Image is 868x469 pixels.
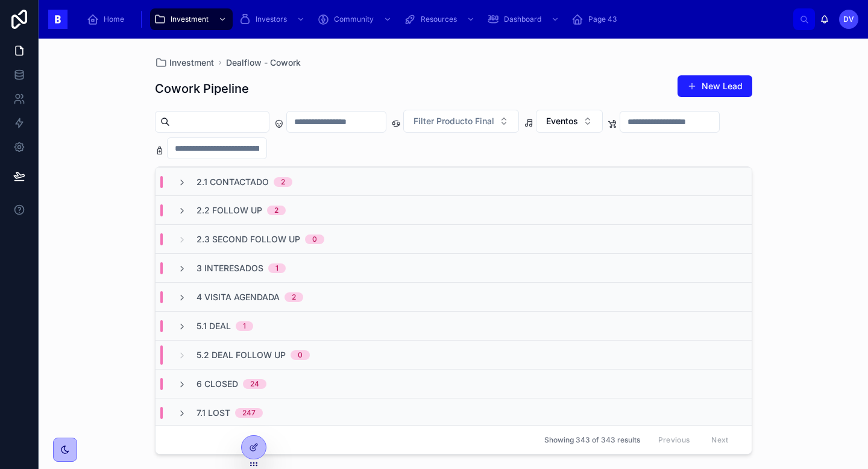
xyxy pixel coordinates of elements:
div: 1 [275,263,278,273]
span: 6 Closed [197,378,238,390]
button: New Lead [678,75,752,97]
span: Investors [256,14,287,24]
a: Investors [235,8,311,30]
span: Showing 343 of 343 results [544,435,640,445]
div: 0 [312,234,317,244]
span: 5.1 Deal [197,320,231,332]
a: Investment [155,57,214,69]
a: Resources [400,8,481,30]
a: Dealflow - Cowork [226,57,301,69]
span: Investment [171,14,209,24]
span: Investment [169,57,214,69]
span: Filter Producto Final [414,115,494,127]
span: DV [843,14,854,24]
span: 2.1 Contactado [197,176,269,188]
span: 4 Visita Agendada [197,291,280,303]
a: Community [313,8,398,30]
span: Resources [421,14,457,24]
div: 0 [298,350,303,360]
h1: Cowork Pipeline [155,80,249,97]
button: Select Button [536,110,603,133]
div: 2 [292,292,296,302]
span: 2.2 Follow Up [197,204,262,216]
span: Page 43 [588,14,617,24]
div: 1 [243,321,246,331]
a: Dashboard [483,8,565,30]
span: 5.2 Deal Follow Up [197,349,286,361]
div: 24 [250,379,259,389]
div: 2 [274,206,278,215]
span: 7.1 Lost [197,407,230,419]
span: Dashboard [504,14,541,24]
a: Page 43 [568,8,625,30]
span: 3 Interesados [197,262,263,274]
a: Home [83,8,133,30]
div: 2 [281,177,285,187]
span: Eventos [546,115,578,127]
span: Community [334,14,374,24]
a: Investment [150,8,233,30]
span: Home [104,14,124,24]
img: App logo [48,10,68,29]
button: Select Button [403,110,519,133]
div: 247 [242,408,256,418]
div: scrollable content [77,6,793,33]
span: 2.3 Second Follow Up [197,233,300,245]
